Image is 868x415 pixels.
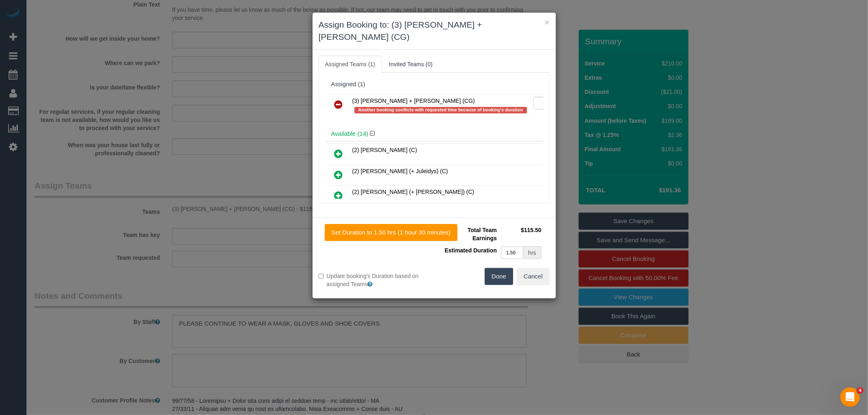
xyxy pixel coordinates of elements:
span: 4 [857,387,864,394]
span: Another booking conflicts with requested time because of booking's duration [354,107,527,113]
a: Assigned Teams (1) [319,56,382,73]
h3: Assign Booking to: (3) [PERSON_NAME] + [PERSON_NAME] (CG) [319,19,550,43]
div: Assigned (1) [331,81,537,88]
button: Cancel [517,268,550,285]
a: Invited Teams (0) [383,56,439,73]
td: $115.50 [499,224,544,244]
td: Total Team Earnings [440,224,499,244]
span: (3) [PERSON_NAME] + [PERSON_NAME] (CG) [352,98,475,104]
div: hrs [523,246,541,259]
span: (2) [PERSON_NAME] (C) [352,147,417,153]
button: × [544,18,549,26]
span: (2) [PERSON_NAME] (+ Juleidys) (C) [352,168,448,174]
h4: Available (14) [331,130,537,137]
button: Done [485,268,513,285]
span: Estimated Duration [445,247,497,254]
label: Update booking's Duration based on assigned Teams [319,272,428,288]
button: Set Duration to 1.50 hrs (1 hour 30 minutes) [325,224,458,241]
iframe: Intercom live chat [840,387,860,407]
span: (2) [PERSON_NAME] (+ [PERSON_NAME]) (C) [352,189,474,195]
input: Update booking's Duration based on assigned Teams [319,274,324,279]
